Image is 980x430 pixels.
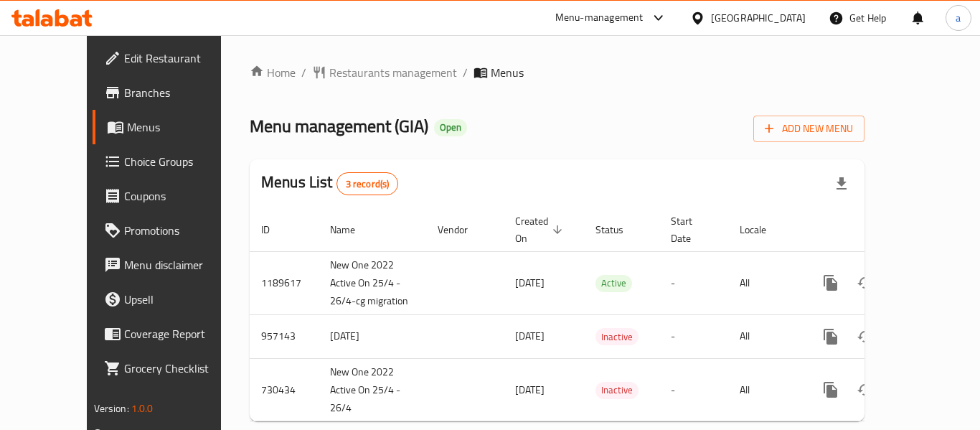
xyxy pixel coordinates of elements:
div: Active [595,275,632,292]
span: Grocery Checklist [124,360,239,377]
span: Menus [491,64,524,81]
a: Promotions [93,213,250,248]
a: Menu disclaimer [93,248,250,282]
span: [DATE] [515,274,545,292]
div: Open [434,119,467,136]
span: Start Date [671,212,711,247]
span: [DATE] [515,327,545,345]
a: Coverage Report [93,317,250,351]
span: Name [330,221,374,238]
span: Version: [94,399,129,418]
span: Menu management ( GIA ) [250,110,428,142]
span: Status [595,221,642,238]
a: Menus [93,110,250,144]
th: Actions [802,208,963,252]
td: - [659,314,728,358]
span: Edit Restaurant [124,50,239,67]
h2: Menus List [261,172,398,195]
td: - [659,358,728,421]
td: - [659,251,728,314]
td: All [728,314,802,358]
button: more [814,373,848,407]
div: Inactive [595,382,639,399]
td: 957143 [250,314,319,358]
div: Menu-management [555,9,644,27]
span: [DATE] [515,380,545,399]
td: New One 2022 Active On 25/4 - 26/4-cg migration [319,251,426,314]
button: Change Status [848,319,882,354]
li: / [301,64,306,81]
span: Menu disclaimer [124,256,239,274]
td: [DATE] [319,314,426,358]
td: All [728,251,802,314]
button: more [814,319,848,354]
span: Menus [127,118,239,136]
div: Total records count [336,172,399,195]
span: Locale [740,221,785,238]
div: [GEOGRAPHIC_DATA] [711,10,806,26]
span: Vendor [438,221,486,238]
span: Open [434,121,467,134]
span: ID [261,221,288,238]
span: 1.0.0 [131,399,154,418]
button: more [814,266,848,300]
span: Active [595,275,632,291]
a: Restaurants management [312,64,457,81]
span: Inactive [595,382,639,398]
li: / [463,64,468,81]
button: Change Status [848,373,882,407]
span: Coverage Report [124,325,239,342]
a: Branches [93,75,250,110]
td: 1189617 [250,251,319,314]
a: Home [250,64,296,81]
button: Change Status [848,266,882,300]
a: Edit Restaurant [93,41,250,75]
div: Inactive [595,328,639,345]
span: Inactive [595,329,639,345]
span: Created On [515,212,567,247]
button: Add New Menu [753,116,864,142]
span: Restaurants management [329,64,457,81]
span: Upsell [124,291,239,308]
a: Coupons [93,179,250,213]
span: Add New Menu [765,120,853,138]
td: 730434 [250,358,319,421]
span: Coupons [124,187,239,205]
span: Branches [124,84,239,101]
a: Choice Groups [93,144,250,179]
span: a [956,10,961,26]
td: All [728,358,802,421]
td: New One 2022 Active On 25/4 - 26/4 [319,358,426,421]
a: Grocery Checklist [93,351,250,385]
div: Export file [824,167,859,201]
table: enhanced table [250,208,963,422]
nav: breadcrumb [250,64,864,81]
span: 3 record(s) [337,177,398,191]
span: Promotions [124,222,239,239]
a: Upsell [93,282,250,317]
span: Choice Groups [124,153,239,170]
